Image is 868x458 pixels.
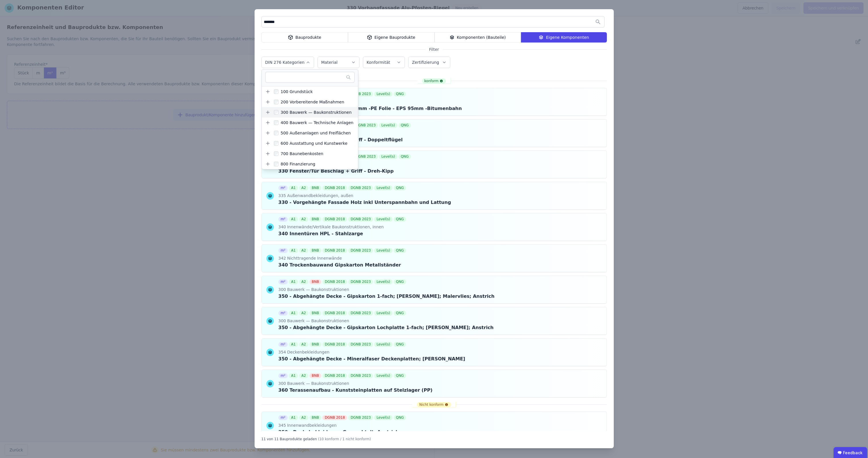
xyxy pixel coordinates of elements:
div: DGNB 2023 [348,185,373,190]
button: DIN 276 Kategorien [262,57,314,68]
div: A1 [289,279,298,284]
div: 330 Fenster/Tür Beschlag + Griff - Dreh-Kipp [278,168,412,175]
div: BNB [309,311,321,316]
div: 360 Terassenaufbau - Kunststeinplatten auf Stelzlager (PP) [278,387,433,394]
div: 340 Trockenbauwand Gipskarton Metallständer [278,262,407,268]
div: QNG [399,123,411,128]
div: QNG [394,373,406,378]
div: DGNB 2018 [322,342,347,347]
label: DIN 276 Kategorien [265,60,306,65]
input: 700 Baunebenkosten [274,151,278,156]
div: DGNB 2023 [348,415,373,420]
div: 800 Finanzierung [278,161,315,167]
span: 342 [278,255,286,261]
div: 11 von 11 Bauprodukte geladen [261,434,317,441]
span: 335 [278,193,286,198]
button: Material [318,57,359,68]
div: m² [278,415,288,420]
div: A1 [289,415,298,420]
span: 345 [278,422,286,428]
div: 600 Ausstattung und Kunstwerke [278,140,347,146]
div: DGNB 2023 [348,217,373,222]
div: Komponenten (Bauteile) [434,32,521,42]
div: QNG [394,217,406,222]
div: Level(s) [374,373,392,378]
div: DGNB 2018 [322,248,347,253]
div: (10 konform / 1 nicht konform) [318,434,371,441]
div: QNG [394,342,406,347]
div: 700 Baunebenkosten [278,151,324,156]
div: 200 Vorbereitende Maßnahmen [278,99,344,105]
div: A1 [289,217,298,222]
span: 300 [278,380,286,386]
div: Level(s) [374,92,392,96]
div: A2 [299,415,308,420]
input: 100 Grundstück [274,89,278,94]
div: Level(s) [374,415,392,420]
div: QNG [394,92,406,96]
div: DGNB 2018 [322,415,347,420]
div: DGNB 2023 [348,373,373,378]
span: Innenwände/Vertikale Baukonstruktionen, innen [286,224,384,230]
div: Level(s) [374,311,392,316]
div: DGNB 2018 [322,185,347,190]
div: A2 [299,311,308,316]
div: BNB [309,415,321,420]
div: DGNB 2018 [322,373,347,378]
div: QNG [394,415,406,420]
div: 330 - Vorgehängte Fassade Holz inkl Unterspannbahn und Lattung [278,199,451,206]
span: Deckenbekleidungen [286,349,329,355]
div: 500 Außenanlagen und Freiflächen [278,130,351,136]
div: Nicht konform [417,402,451,407]
input: 400 Bauwerk — Technische Anlagen [274,120,278,125]
button: Zertifizierung [409,57,450,68]
div: 350 - Abgehängte Decke - Gipskarton Lochplatte 1-fach; [PERSON_NAME]; Anstrich [278,324,494,331]
div: DGNB 2023 [348,92,373,96]
div: m² [278,311,288,316]
div: DGNB 2023 [353,123,378,128]
input: 600 Ausstattung und Kunstwerke [274,141,278,146]
span: 340 [278,224,286,230]
div: Bauprodukte [261,32,348,42]
span: Bauwerk — Baukonstruktionen [286,380,349,386]
div: A2 [299,279,308,284]
div: QNG [394,185,406,190]
div: QNG [399,154,411,159]
div: A1 [289,185,298,190]
div: DGNB 2018 [322,311,347,316]
div: 300 Bauwerk — Baukonstruktionen [278,109,352,115]
div: DGNB 2023 [348,279,373,284]
div: A1 [289,248,298,253]
div: 350 - Abgehängte Decke - Mineralfaser Deckenplatten; [PERSON_NAME] [278,355,465,362]
span: Nichttragende Innenwände [286,255,342,261]
div: QNG [394,279,406,284]
div: m² [278,248,288,253]
div: m² [278,217,288,222]
div: A2 [299,217,308,222]
div: A1 [289,373,298,378]
div: QNG [394,248,406,253]
div: 400 Bauwerk — Technische Anlagen [278,120,353,125]
span: Filter [426,47,442,52]
div: A2 [299,342,308,347]
div: Level(s) [374,279,392,284]
div: Level(s) [374,217,392,222]
span: Bauwerk — Baukonstruktionen [286,318,349,324]
div: konform [422,78,446,84]
div: A1 [289,342,298,347]
span: Innenwandbekleidungen [286,422,336,428]
div: BNB [309,217,321,222]
span: Außenwandbekleidungen, außen [286,193,353,198]
div: A2 [299,185,308,190]
input: 300 Bauwerk — Baukonstruktionen [274,110,278,115]
div: DGNB 2018 [322,279,347,284]
div: Eigene Komponenten [521,32,607,42]
div: DGNB 2018 [322,217,347,222]
div: 100 Grundstück [278,89,313,94]
div: 350 - Deckebekleidung - Gespachtelt; Anstrich [278,429,407,436]
label: Material [321,60,339,65]
div: A2 [299,373,308,378]
div: m² [278,342,288,347]
div: m² [278,185,288,190]
div: 350 - Abgehängte Decke - Gipskarton 1-fach; [PERSON_NAME]; Malervlies; Anstrich [278,293,494,300]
